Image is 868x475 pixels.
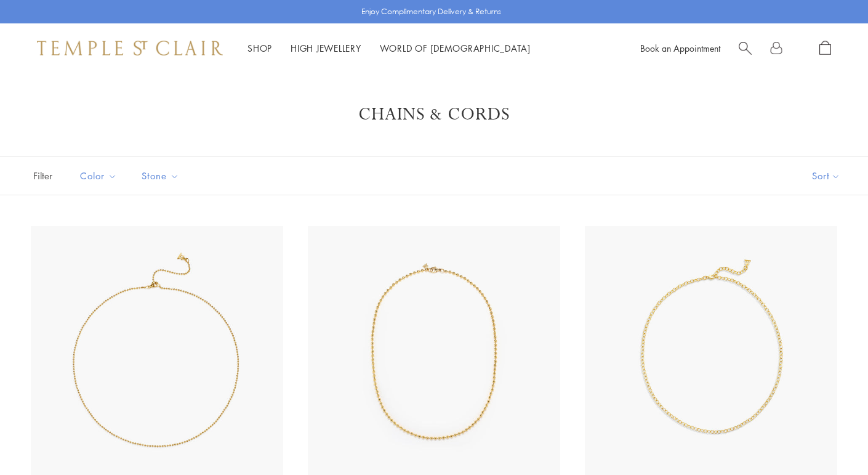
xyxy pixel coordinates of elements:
a: ShopShop [247,42,272,54]
a: Open Shopping Bag [819,41,831,56]
a: High JewelleryHigh Jewellery [291,42,361,54]
h1: Chains & Cords [49,104,819,126]
nav: Main navigation [247,41,531,56]
img: Temple St. Clair [37,41,223,55]
a: World of [DEMOGRAPHIC_DATA]World of [DEMOGRAPHIC_DATA] [380,42,531,54]
a: Search [739,41,752,56]
button: Color [71,162,126,190]
button: Stone [132,162,188,190]
a: Book an Appointment [640,42,720,54]
button: Show sort by [784,157,868,195]
span: Color [74,168,126,184]
p: Enjoy Complimentary Delivery & Returns [361,6,501,18]
span: Stone [135,168,188,184]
